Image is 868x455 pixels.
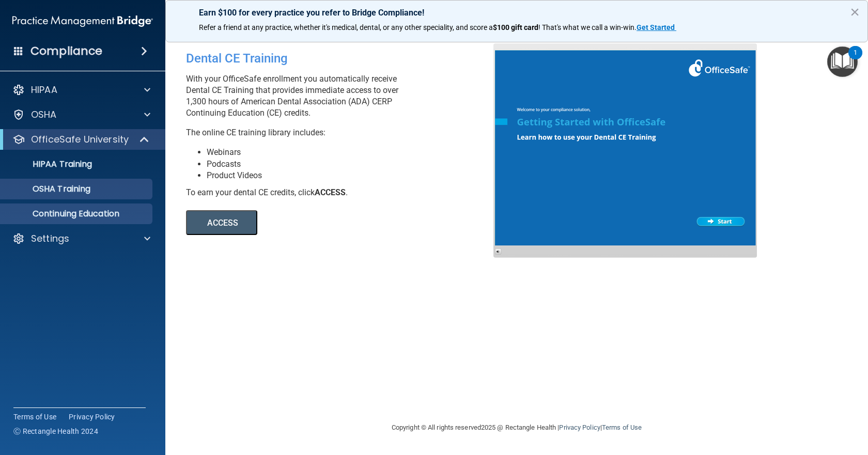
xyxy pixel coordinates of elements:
p: The online CE training library includes: [186,127,501,138]
strong: $100 gift card [493,23,538,32]
a: Get Started [637,23,676,32]
a: Terms of Use [602,423,642,431]
button: ACCESS [186,210,257,235]
h4: Compliance [30,44,102,58]
a: Privacy Policy [69,412,115,422]
a: Terms of Use [13,412,56,422]
p: Continuing Education [7,209,148,219]
a: Settings [12,232,150,245]
span: Ⓒ Rectangle Health 2024 [13,426,98,436]
p: OfficeSafe University [31,133,129,146]
p: Earn $100 for every practice you refer to Bridge Compliance! [199,8,834,18]
li: Webinars [207,147,501,158]
button: Open Resource Center, 1 new notification [827,46,858,77]
a: Privacy Policy [559,423,600,431]
span: Refer a friend at any practice, whether it's medical, dental, or any other speciality, and score a [199,23,493,32]
a: HIPAA [12,84,150,96]
p: Settings [31,232,69,245]
p: HIPAA [31,84,57,96]
b: ACCESS [315,187,346,197]
a: ACCESS [186,219,469,227]
span: ! That's what we call a win-win. [538,23,637,32]
p: OSHA Training [7,184,90,194]
strong: Get Started [637,23,675,32]
li: Product Videos [207,170,501,181]
div: Copyright © All rights reserved 2025 @ Rectangle Health | | [328,411,705,444]
div: Dental CE Training [186,43,501,73]
div: To earn your dental CE credits, click . [186,187,501,198]
button: Close [850,4,860,20]
p: OSHA [31,108,57,121]
img: PMB logo [12,11,153,32]
li: Podcasts [207,159,501,170]
a: OfficeSafe University [12,133,150,146]
p: HIPAA Training [7,159,92,169]
a: OSHA [12,108,150,121]
div: 1 [854,53,857,66]
p: With your OfficeSafe enrollment you automatically receive Dental CE Training that provides immedi... [186,73,501,119]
